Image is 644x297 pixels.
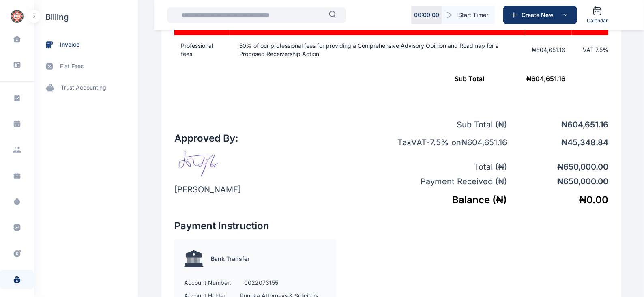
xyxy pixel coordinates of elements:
[230,35,525,65] td: 50% of our professional fees for providing a Comprehensive Advisory Opinion and Roadmap for a Pro...
[34,77,138,99] a: trust accounting
[34,56,138,77] a: flat fees
[174,132,241,145] h2: Approved By:
[244,279,278,287] p: 0022073155
[518,11,560,19] span: Create New
[455,75,484,83] span: Sub Total
[365,176,507,187] p: Payment Received ( ₦ )
[587,17,608,24] span: Calendar
[442,6,495,24] button: Start Timer
[507,176,608,187] p: ₦ 650,000.00
[174,35,230,65] td: Professional fees
[365,194,507,207] h5: Balance ( ₦ )
[211,255,250,263] p: Bank Transfer
[507,194,608,207] h5: ₦ 0.00
[507,119,608,130] p: ₦ 604,651.16
[572,35,608,65] td: VAT 7.5 %
[584,3,611,27] a: Calendar
[60,41,79,49] span: invoice
[365,119,507,130] p: Sub Total ( ₦ )
[507,161,608,172] p: ₦ 650,000.00
[507,137,608,148] p: ₦ 45,348.84
[414,11,439,19] p: 00 : 00 : 00
[458,11,488,19] span: Start Timer
[60,62,84,71] span: flat fees
[503,6,577,24] button: Create New
[525,35,572,65] td: ₦604,651.16
[174,65,572,93] td: ₦ 604,651.16
[61,84,106,92] span: trust accounting
[365,137,507,148] p: Tax VAT - 7.5 % on ₦ 604,651.16
[174,151,226,177] img: signature
[174,220,391,232] h2: Payment Instruction
[174,184,241,195] p: [PERSON_NAME]
[365,161,507,172] p: Total ( ₦ )
[34,34,138,56] a: invoice
[184,279,231,287] p: Account Number:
